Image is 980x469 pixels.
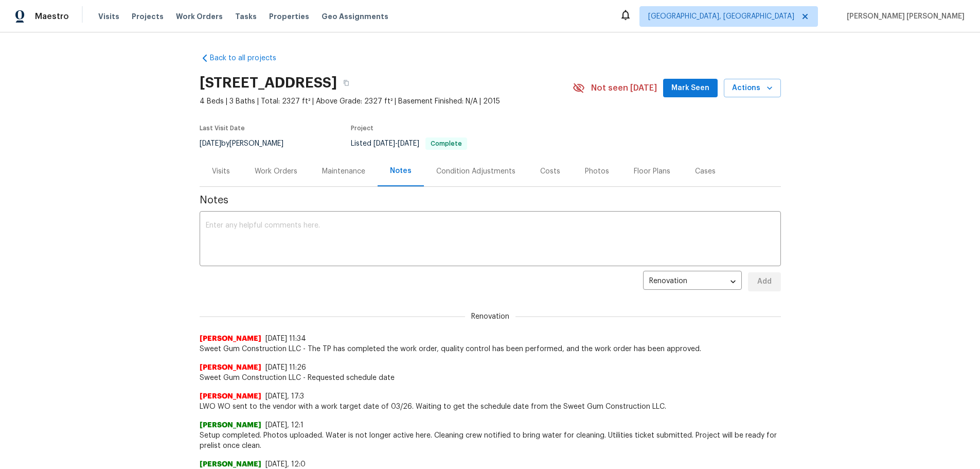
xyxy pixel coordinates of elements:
span: Geo Assignments [322,11,388,22]
span: 4 Beds | 3 Baths | Total: 2327 ft² | Above Grade: 2327 ft² | Basement Finished: N/A | 2015 [200,96,573,107]
h2: [STREET_ADDRESS] [200,78,337,88]
span: [DATE], 17:3 [265,393,304,400]
div: Maintenance [322,166,365,177]
span: [PERSON_NAME] [200,334,261,344]
span: Setup completed. Photos uploaded. Water is not longer active here. Cleaning crew notified to brin... [200,430,781,451]
span: Sweet Gum Construction LLC - The TP has completed the work order, quality control has been perfor... [200,344,781,354]
span: [PERSON_NAME] [200,420,261,430]
span: Actions [732,82,773,95]
span: [DATE], 12:1 [265,422,304,429]
div: Visits [212,166,230,177]
div: Work Orders [255,166,297,177]
div: Condition Adjustments [436,166,515,177]
span: Notes [200,195,781,205]
span: [PERSON_NAME] [PERSON_NAME] [843,11,965,22]
span: - [373,140,419,147]
span: [DATE] [373,140,395,147]
span: [DATE], 12:0 [265,461,306,468]
span: Renovation [465,311,515,322]
span: Properties [269,11,309,22]
span: Projects [132,11,164,22]
span: Work Orders [176,11,223,22]
span: [DATE] 11:26 [265,364,306,371]
span: [DATE] [398,140,419,147]
div: Floor Plans [634,166,670,177]
span: [PERSON_NAME] [200,391,261,402]
div: Photos [585,166,609,177]
button: Actions [724,79,781,98]
button: Copy Address [337,74,355,92]
div: Costs [540,166,560,177]
span: Project [351,125,373,131]
a: Back to all projects [200,53,298,63]
div: Notes [390,166,412,176]
span: LWO WO sent to the vendor with a work target date of 03/26. Waiting to get the schedule date from... [200,402,781,412]
span: Tasks [235,13,257,20]
span: [DATE] 11:34 [265,335,306,342]
span: [PERSON_NAME] [200,362,261,373]
div: Renovation [643,269,742,294]
span: Last Visit Date [200,125,245,131]
span: Not seen [DATE] [591,83,657,93]
span: [DATE] [200,140,221,147]
span: [GEOGRAPHIC_DATA], [GEOGRAPHIC_DATA] [648,11,794,22]
div: Cases [695,166,716,177]
span: Mark Seen [671,82,709,95]
span: Visits [98,11,119,22]
div: by [PERSON_NAME] [200,137,296,150]
span: Maestro [35,11,69,22]
span: Complete [426,141,466,147]
button: Mark Seen [663,79,718,98]
span: Listed [351,140,467,147]
span: Sweet Gum Construction LLC - Requested schedule date [200,373,781,383]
